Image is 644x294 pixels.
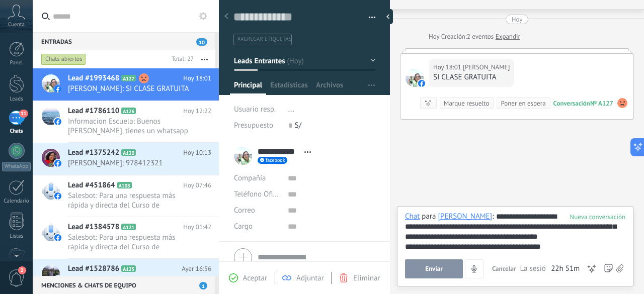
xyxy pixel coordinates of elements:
span: Correo [234,206,255,215]
div: Usuario resp. [234,102,281,118]
button: Enviar [405,259,463,278]
span: Usuario resp. [234,105,276,114]
div: Menciones & Chats de equipo [33,276,215,294]
span: Hoy 10:13 [183,148,211,158]
span: 2 eventos [467,32,494,42]
img: facebook-sm.svg [54,192,61,200]
span: Adjuntar [296,273,324,283]
a: Lead #1528786 A125 Ayer 16:56 [PERSON_NAME]: 929886892 [33,259,219,291]
span: ... [288,105,294,114]
div: Hoy 18:01 [433,62,463,72]
span: Lead #1993468 [68,73,119,83]
span: Aceptar [243,273,267,283]
span: facebook [266,158,285,163]
span: Cargo [234,223,253,230]
div: Ocultar [383,9,393,24]
span: Lead #1528786 [68,264,119,274]
span: A127 [121,75,136,81]
span: La sesión de mensajería finaliza en: [520,264,549,274]
div: Conversación [553,99,590,108]
span: Lead #1786110 [68,106,119,116]
span: Mirian Soria [463,62,510,72]
div: Total: 27 [168,54,194,64]
span: 1 [199,282,207,289]
span: [PERSON_NAME]: 929886892 [68,274,192,284]
span: 10 [196,38,207,46]
span: Salesbot: Para una respuesta más rápida y directa del Curso de Biomagnetismo u otros temas, escrí... [68,191,192,210]
span: Lead #1375242 [68,148,119,158]
button: Teléfono Oficina [234,186,280,203]
div: Cargo [234,219,280,235]
span: Cuenta [8,22,25,28]
div: Entradas [33,32,215,50]
span: 22h 51m [551,264,580,274]
span: #agregar etiquetas [237,36,291,43]
span: Presupuesto [234,121,273,130]
div: Compañía [234,170,280,186]
span: A125 [121,265,136,272]
div: Poner en espera [501,99,545,108]
span: Eliminar [353,273,380,283]
a: Lead #1993468 A127 Hoy 18:01 [PERSON_NAME]: SI CLASE GRATUITA [33,68,219,101]
span: Ayer 16:56 [182,264,211,274]
a: Lead #1786110 A126 Hoy 12:22 Informacion Escuela: Buenos [PERSON_NAME], tienes un whatsapp para d... [33,101,219,142]
img: facebook-sm.svg [54,234,61,241]
div: Mirian Soria [438,212,492,221]
span: Hoy 12:22 [183,106,211,116]
span: A120 [121,149,136,156]
img: facebook-sm.svg [54,85,61,92]
a: Lead #1384578 A121 Hoy 01:42 Salesbot: Para una respuesta más rápida y directa del Curso de Bioma... [33,217,219,258]
span: A126 [121,108,136,114]
span: Hoy 18:01 [183,73,211,83]
span: [PERSON_NAME]: SI CLASE GRATUITA [68,84,192,93]
span: Hoy 07:46 [183,180,211,190]
img: facebook-sm.svg [54,118,61,125]
span: para [422,212,436,222]
a: Lead #1375242 A120 Hoy 10:13 [PERSON_NAME]: 978412321 [33,143,219,175]
span: A108 [117,182,132,188]
div: Listas [2,233,31,240]
div: La sesión de mensajería finaliza en [520,264,580,274]
div: Hoy [429,32,441,42]
button: Correo [234,203,255,219]
span: Cancelar [492,264,516,273]
div: Marque resuelto [444,99,489,108]
div: Leads [2,96,31,103]
span: Enviar [425,265,443,272]
span: [PERSON_NAME]: 978412321 [68,158,192,168]
span: Informacion Escuela: Buenos [PERSON_NAME], tienes un whatsapp para darte informes por favor? [68,117,192,136]
div: Calendario [2,198,31,205]
span: Lead #1384578 [68,222,119,232]
img: facebook-sm.svg [418,80,425,87]
div: Chats abiertos [41,53,86,65]
a: Expandir [496,32,520,42]
span: Teléfono Oficina [234,189,286,199]
span: 2 [18,266,26,274]
span: Principal [234,80,262,95]
div: № A127 [590,99,613,108]
span: Lead #451864 [68,180,115,190]
span: Hoy 01:42 [183,222,211,232]
span: Archivos [316,80,343,95]
div: Chats [2,128,31,135]
span: Estadísticas [270,80,308,95]
span: S/ [295,121,301,130]
span: 11 [19,110,28,118]
div: SI CLASE GRATUITA [433,72,510,82]
span: A121 [121,224,136,230]
button: Cancelar [488,259,520,278]
img: facebook-sm.svg [54,160,61,167]
div: Hoy [512,15,523,24]
div: WhatsApp [2,162,31,171]
span: Mirian Soria [406,69,424,87]
a: Lead #451864 A108 Hoy 07:46 Salesbot: Para una respuesta más rápida y directa del Curso de Biomag... [33,175,219,217]
div: Presupuesto [234,118,281,134]
div: Panel [2,60,31,66]
span: Salesbot: Para una respuesta más rápida y directa del Curso de Biomagnetismo u otros temas, escrí... [68,233,192,252]
div: Creación: [429,32,520,42]
span: : [492,212,494,222]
